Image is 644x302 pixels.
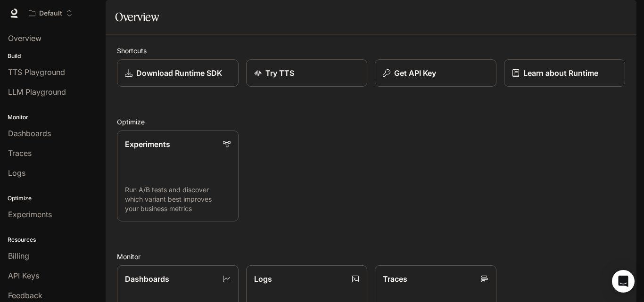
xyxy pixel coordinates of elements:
h2: Monitor [117,252,625,261]
p: Try TTS [265,67,294,79]
a: Learn about Runtime [504,59,626,87]
a: Download Runtime SDK [117,59,239,87]
p: Experiments [125,139,170,150]
h2: Shortcuts [117,46,625,56]
p: Traces [383,273,407,285]
a: Try TTS [246,59,368,87]
p: Learn about Runtime [523,67,598,79]
div: Open Intercom Messenger [612,270,635,293]
button: Open workspace menu [25,4,77,23]
h2: Optimize [117,117,625,127]
p: Get API Key [394,67,436,79]
h1: Overview [115,8,159,26]
button: Get API Key [375,59,496,87]
a: ExperimentsRun A/B tests and discover which variant best improves your business metrics [117,131,239,221]
p: Default [39,9,62,17]
p: Run A/B tests and discover which variant best improves your business metrics [125,185,231,213]
p: Download Runtime SDK [136,67,222,79]
p: Logs [254,273,272,285]
p: Dashboards [125,273,169,285]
